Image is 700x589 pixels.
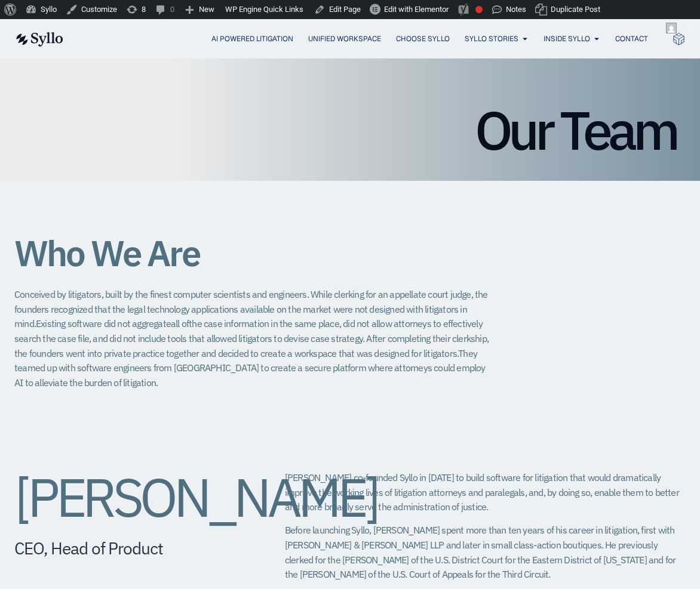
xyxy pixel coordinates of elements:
[14,470,237,524] h2: [PERSON_NAME]
[605,24,662,33] span: [PERSON_NAME]
[576,19,681,38] a: Howdy,
[87,33,648,45] div: Menu Toggle
[465,33,518,44] a: Syllo Stories
[615,33,648,44] a: Contact
[14,332,489,359] span: After completing their clerkship, the founders went into private practice together and decided to...
[285,470,686,514] p: [PERSON_NAME] co-founded Syllo in [DATE] to build software for litigation that would dramatically...
[14,32,63,47] img: syllo
[475,6,483,13] div: Focus keyphrase not set
[285,523,686,582] p: Before launching Syllo, [PERSON_NAME] spent more than ten years of his career in litigation, firs...
[87,33,648,45] nav: Menu
[24,103,676,157] h1: Our Team
[14,347,486,388] span: They teamed up with software engineers from [GEOGRAPHIC_DATA] to create a secure platform where a...
[14,538,237,559] h5: CEO, Head of Product
[14,233,492,273] h1: Who We Are
[396,33,450,44] a: Choose Syllo
[544,33,590,44] a: Inside Syllo
[14,317,483,344] span: the case information in the same place, did not allow attorneys to effectively search the case fi...
[36,317,171,329] span: Existing software did not aggregate
[171,317,189,329] span: all of
[384,5,449,14] span: Edit with Elementor
[211,33,293,44] a: AI Powered Litigation
[14,288,488,329] span: Conceived by litigators, built by the finest computer scientists and engineers. While clerking fo...
[308,33,381,44] a: Unified Workspace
